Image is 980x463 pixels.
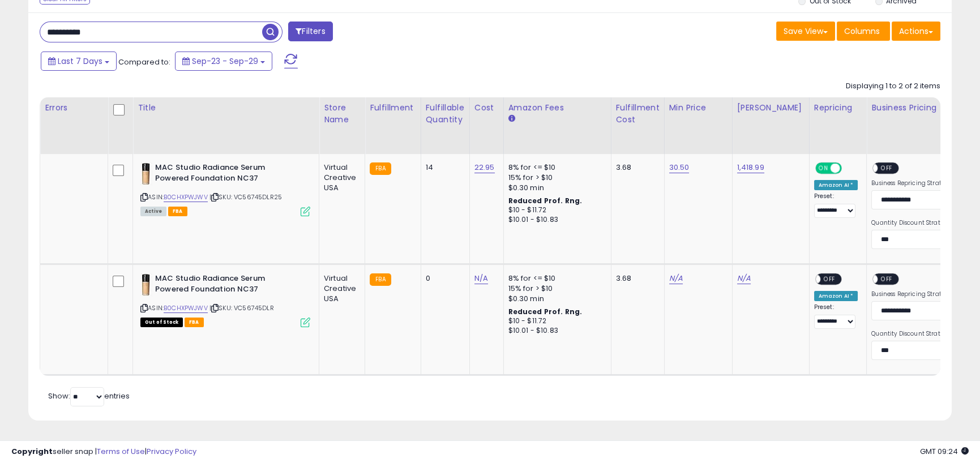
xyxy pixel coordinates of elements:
span: OFF [878,275,896,284]
div: Preset: [814,303,858,329]
span: Last 7 Days [58,55,102,67]
div: Errors [45,102,103,114]
div: $0.30 min [508,294,602,304]
a: 1,418.99 [737,162,764,173]
div: Fulfillable Quantity [426,102,465,126]
div: 3.68 [616,273,656,284]
a: Privacy Policy [147,446,196,457]
div: Store Name [324,102,360,126]
div: ASIN: [140,162,310,215]
div: Fulfillment [370,102,416,114]
strong: Copyright [11,446,53,457]
button: Filters [288,22,332,41]
span: OFF [840,164,858,173]
span: Show: entries [48,391,130,401]
a: 22.95 [474,162,495,173]
div: $10 - $11.72 [508,316,602,326]
span: Sep-23 - Sep-29 [192,55,258,67]
small: Amazon Fees. [508,114,515,124]
b: MAC Studio Radiance Serum Powered Foundation NC37 [155,162,293,186]
div: 3.68 [616,162,656,173]
span: FBA [185,318,204,327]
img: 316le881rXL._SL40_.jpg [140,162,152,185]
div: 14 [426,162,461,173]
div: ASIN: [140,273,310,326]
span: 2025-10-7 09:24 GMT [920,446,969,457]
div: Title [138,102,314,114]
a: B0CHXPWJWV [164,303,208,313]
button: Sep-23 - Sep-29 [175,52,272,71]
span: All listings currently available for purchase on Amazon [140,207,166,216]
div: 0 [426,273,461,284]
div: 8% for <= $10 [508,162,602,173]
label: Quantity Discount Strategy: [871,330,953,338]
div: 15% for > $10 [508,173,602,183]
div: Amazon AI * [814,291,858,301]
div: Virtual Creative USA [324,273,356,305]
span: ON [816,164,831,173]
div: Amazon AI * [814,180,858,190]
img: 316le881rXL._SL40_.jpg [140,273,152,296]
small: FBA [370,162,391,175]
span: Columns [844,25,880,37]
div: $10.01 - $10.83 [508,326,602,336]
span: | SKU: VC56745DLR [209,303,274,312]
label: Business Repricing Strategy: [871,290,953,298]
div: Min Price [669,102,727,114]
div: $0.30 min [508,183,602,193]
div: [PERSON_NAME] [737,102,804,114]
div: Amazon Fees [508,102,606,114]
button: Save View [776,22,835,41]
span: | SKU: VC56745DLR25 [209,192,282,202]
small: FBA [370,273,391,286]
a: N/A [474,273,488,284]
div: seller snap | | [11,447,196,457]
span: FBA [168,207,187,216]
label: Quantity Discount Strategy: [871,219,953,227]
b: Reduced Prof. Rng. [508,307,583,316]
b: MAC Studio Radiance Serum Powered Foundation NC37 [155,273,293,297]
a: N/A [669,273,683,284]
button: Columns [837,22,890,41]
div: $10 - $11.72 [508,205,602,215]
b: Reduced Prof. Rng. [508,196,583,205]
a: B0CHXPWJWV [164,192,208,202]
div: Repricing [814,102,862,114]
div: Preset: [814,192,858,218]
span: All listings that are currently out of stock and unavailable for purchase on Amazon [140,318,183,327]
span: OFF [820,275,838,284]
span: Compared to: [118,57,170,67]
div: 15% for > $10 [508,284,602,294]
button: Last 7 Days [41,52,117,71]
div: Virtual Creative USA [324,162,356,194]
span: OFF [878,164,896,173]
div: 8% for <= $10 [508,273,602,284]
div: Cost [474,102,499,114]
div: Displaying 1 to 2 of 2 items [846,81,940,92]
button: Actions [892,22,940,41]
a: Terms of Use [97,446,145,457]
label: Business Repricing Strategy: [871,179,953,187]
div: $10.01 - $10.83 [508,215,602,225]
a: N/A [737,273,751,284]
div: Fulfillment Cost [616,102,660,126]
a: 30.50 [669,162,690,173]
